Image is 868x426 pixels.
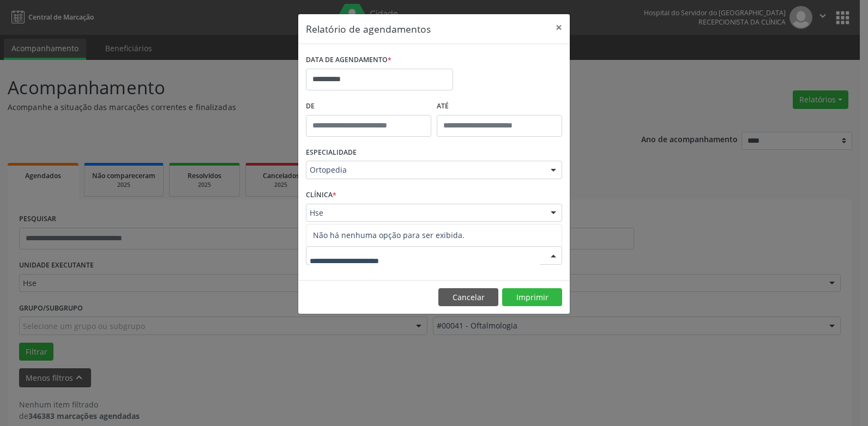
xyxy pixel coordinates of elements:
[306,187,336,204] label: CLÍNICA
[306,224,562,246] span: Não há nenhuma opção para ser exibida.
[306,98,431,115] label: De
[306,144,357,161] label: ESPECIALIDADE
[437,98,562,115] label: ATÉ
[310,208,540,218] span: Hse
[548,14,570,41] button: Close
[438,288,498,307] button: Cancelar
[306,52,391,69] label: DATA DE AGENDAMENTO
[306,22,431,36] h5: Relatório de agendamentos
[502,288,562,307] button: Imprimir
[310,165,540,175] span: Ortopedia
